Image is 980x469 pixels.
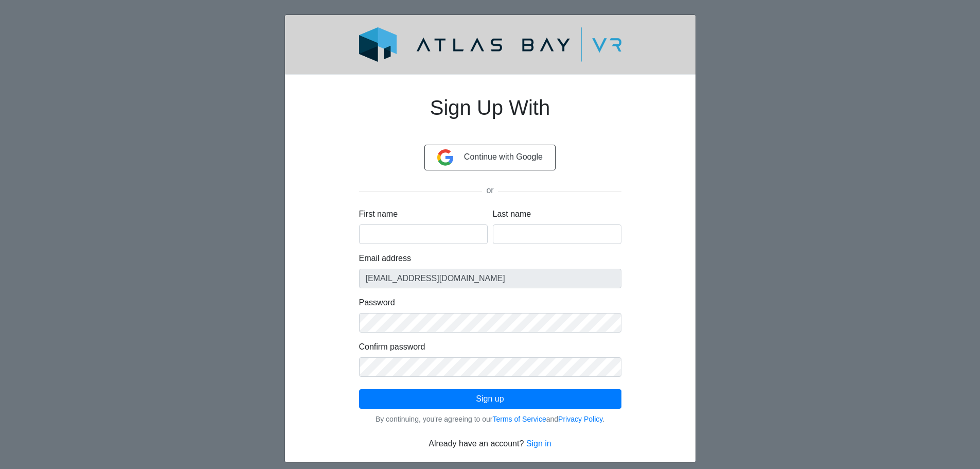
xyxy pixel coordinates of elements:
[359,341,425,353] label: Confirm password
[359,252,411,265] label: Email address
[482,186,497,195] span: or
[493,208,531,220] label: Last name
[376,415,604,423] small: By continuing, you're agreeing to our and .
[359,389,621,409] button: Sign up
[334,27,646,62] img: logo
[359,297,395,309] label: Password
[464,152,543,161] span: Continue with Google
[558,415,602,423] a: Privacy Policy
[359,208,398,220] label: First name
[429,439,524,448] span: Already have an account?
[493,415,546,423] a: Terms of Service
[424,145,556,170] button: Continue with Google
[526,439,551,448] a: Sign in
[359,83,621,145] h1: Sign Up With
